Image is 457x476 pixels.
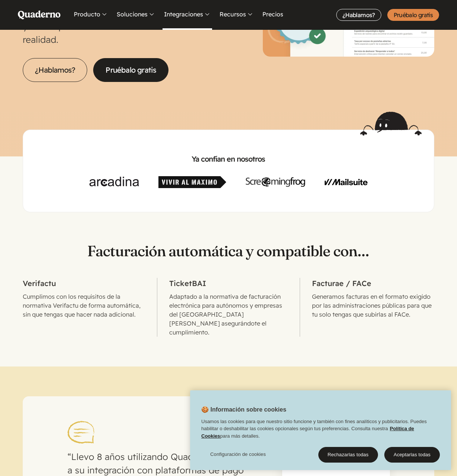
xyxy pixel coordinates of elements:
[387,9,439,21] a: Pruébalo gratis
[190,390,451,470] div: Cookie banner
[336,9,381,21] a: ¿Hablamos?
[318,447,378,463] button: Rechazarlas todas
[201,426,414,439] a: Política de Cookies
[23,58,87,82] a: ¿Hablamos?
[93,58,168,82] a: Pruébalo gratis
[190,405,286,418] h2: 🍪 Información sobre cookies
[35,154,422,164] h2: Ya confían en nosotros
[158,176,226,188] img: Vivir al Máximo
[201,447,275,462] button: Configuración de cookies
[190,390,451,470] div: 🍪 Información sobre cookies
[246,176,305,188] img: Screaming Frog
[190,418,451,444] div: Usamos las cookies para que nuestro sitio funcione y también con fines analíticos y publicitarios...
[23,292,145,319] p: Cumplimos con los requisitos de la normativa Verifactu de forma automática, sin que tengas que ha...
[169,278,288,289] h2: TicketBAI
[325,176,368,188] img: Mailsuite
[89,176,139,188] img: Arcadina.com
[312,278,434,289] h2: Facturae / FACe
[312,292,434,319] p: Generamos facturas en el formato exigido por las administraciones públicas para que tu solo tenga...
[384,447,440,463] button: Aceptarlas todas
[23,242,434,260] p: Facturación automática y compatible con…
[169,292,288,337] p: Adaptado a la normativa de facturación electrónica para autónomos y empresas del [GEOGRAPHIC_DATA...
[23,278,145,289] h2: Verifactu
